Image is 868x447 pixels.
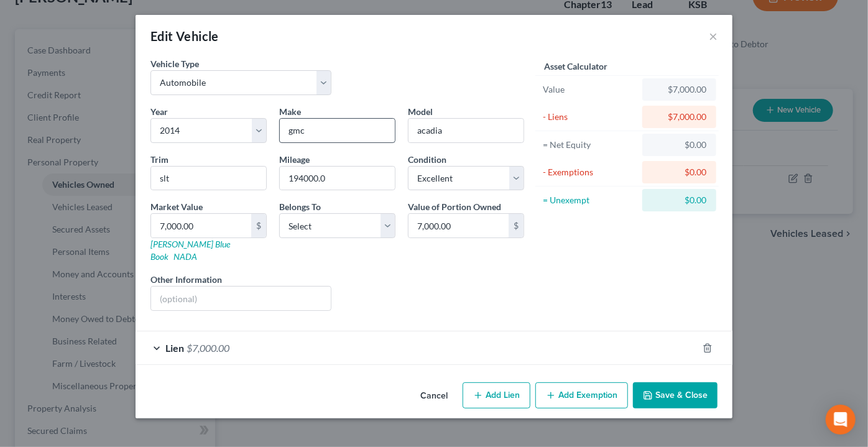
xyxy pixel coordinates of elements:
label: Year [150,105,168,118]
input: 0.00 [151,214,251,237]
div: $ [509,214,524,237]
label: Vehicle Type [150,57,199,70]
div: Value [543,83,637,96]
span: Belongs To [279,201,321,212]
label: Condition [408,153,446,166]
label: Mileage [279,153,310,166]
button: Add Lien [463,382,530,408]
div: - Liens [543,111,637,123]
label: Asset Calculator [544,60,607,73]
div: $ [251,214,266,237]
div: = Unexempt [543,194,637,206]
button: × [709,29,718,44]
span: Make [279,106,301,117]
a: NADA [173,251,197,262]
div: $0.00 [652,194,706,206]
label: Trim [150,153,169,166]
input: -- [280,167,395,190]
button: Add Exemption [535,382,628,408]
label: Market Value [150,200,203,213]
input: 0.00 [409,214,509,237]
div: Edit Vehicle [150,27,219,45]
input: ex. LS, LT, etc [151,167,266,190]
label: Value of Portion Owned [408,200,501,213]
button: Save & Close [633,382,718,408]
input: ex. Nissan [280,119,395,142]
input: ex. Altima [409,119,524,142]
input: (optional) [151,287,331,310]
div: Open Intercom Messenger [826,405,856,435]
div: $0.00 [652,166,706,178]
label: Other Information [150,273,222,286]
span: $7,000.00 [187,342,229,354]
label: Model [408,105,433,118]
div: $7,000.00 [652,111,706,123]
div: = Net Equity [543,139,637,151]
div: - Exemptions [543,166,637,178]
span: Lien [165,342,184,354]
div: $7,000.00 [652,83,706,96]
div: $0.00 [652,139,706,151]
button: Cancel [410,384,458,408]
a: [PERSON_NAME] Blue Book [150,239,230,262]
